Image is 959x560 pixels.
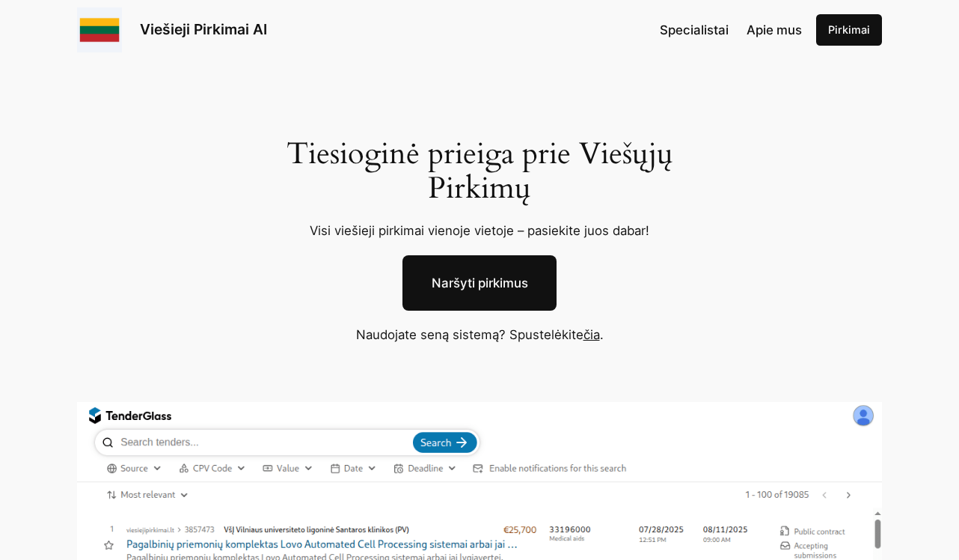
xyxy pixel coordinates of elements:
nav: Navigation [660,20,802,40]
p: Naudojate seną sistemą? Spustelėkite . [248,325,711,344]
a: Viešieji Pirkimai AI [140,20,267,38]
img: Viešieji pirkimai logo [77,7,122,52]
span: Specialistai [660,22,729,37]
a: čia [583,327,600,342]
a: Pirkimai [816,14,882,46]
p: Visi viešieji pirkimai vienoje vietoje – pasiekite juos dabar! [269,221,691,240]
h1: Tiesioginė prieiga prie Viešųjų Pirkimų [269,137,691,206]
a: Naršyti pirkimus [402,255,557,311]
a: Specialistai [660,20,729,40]
span: Apie mus [747,22,802,37]
a: Apie mus [747,20,802,40]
